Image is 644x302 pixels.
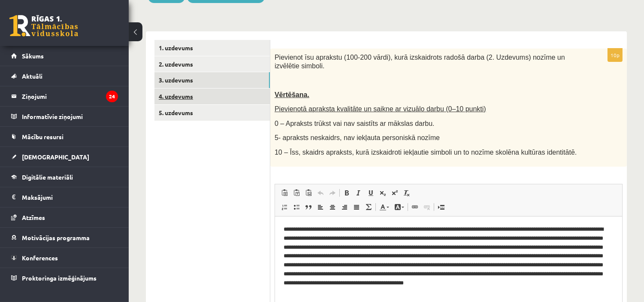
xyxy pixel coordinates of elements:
[22,254,58,262] span: Konferences
[22,52,44,60] span: Sākums
[9,15,78,37] a: Rīgas 1. Tālmācības vidusskola
[154,88,270,104] a: 4. uzdevums
[377,187,389,198] a: Apakšraksts
[154,40,270,56] a: 1. uzdevums
[11,147,118,167] a: [DEMOGRAPHIC_DATA]
[275,120,435,127] span: 0 – Apraksts trūkst vai nav saistīts ar mākslas darbu.
[154,72,270,88] a: 3. uzdevums
[290,201,302,213] a: Ievietot/noņemt sarakstu ar aizzīmēm
[314,187,327,198] a: Atcelt (vadīšanas taustiņš+Z)
[327,201,339,213] a: Centrēti
[409,201,421,213] a: Saite (vadīšanas taustiņš+K)
[275,91,309,98] span: Vērtēšana.
[302,201,314,213] a: Bloka citāts
[275,134,440,141] span: 5- apraksts neskaidrs, nav iekļauta personiskā nozīme
[22,214,45,221] span: Atzīmes
[106,91,118,102] i: 24
[154,105,270,121] a: 5. uzdevums
[392,201,407,213] a: Fona krāsa
[22,173,73,181] span: Digitālie materiāli
[275,149,577,156] span: 10 – Īss, skaidrs apraksts, kurā izskaidroti iekļautie simboli un to nozīme skolēna kultūras iden...
[353,187,365,198] a: Slīpraksts (vadīšanas taustiņš+I)
[11,268,118,288] a: Proktoringa izmēģinājums
[421,201,433,213] a: Atsaistīt
[327,187,339,198] a: Atkārtot (vadīšanas taustiņš+Y)
[22,187,118,207] legend: Maksājumi
[11,248,118,268] a: Konferences
[275,54,565,70] span: Pievienot īsu aprakstu (100-200 vārdi), kurā izskaidrots radošā darba (2. Uzdevums) nozīme un izv...
[290,187,302,198] a: Ievietot kā vienkāršu tekstu (vadīšanas taustiņš+pārslēgšanas taustiņš+V)
[11,66,118,86] a: Aktuāli
[389,187,401,198] a: Augšraksts
[608,48,623,62] p: 10p
[22,72,42,80] span: Aktuāli
[11,187,118,207] a: Maksājumi
[341,187,353,198] a: Treknraksts (vadīšanas taustiņš+B)
[278,201,290,213] a: Ievietot/noņemt numurētu sarakstu
[401,187,413,198] a: Noņemt stilus
[302,187,314,198] a: Ievietot no Worda
[11,167,118,187] a: Digitālie materiāli
[22,133,63,140] span: Mācību resursi
[377,201,392,213] a: Teksta krāsa
[22,86,118,106] legend: Ziņojumi
[365,187,377,198] a: Pasvītrojums (vadīšanas taustiņš+U)
[435,201,447,213] a: Ievietot lapas pārtraukumu drukai
[22,274,97,282] span: Proktoringa izmēģinājums
[22,107,118,126] legend: Informatīvie ziņojumi
[9,9,339,95] body: Bagātinātā teksta redaktors, wiswyg-editor-user-answer-47433890484780
[11,86,118,106] a: Ziņojumi24
[11,228,118,247] a: Motivācijas programma
[22,234,90,241] span: Motivācijas programma
[11,127,118,146] a: Mācību resursi
[275,105,486,113] span: Pievienotā apraksta kvalitāte un saikne ar vizuālo darbu (0–10 punkti)
[314,201,327,213] a: Izlīdzināt pa kreisi
[339,201,351,213] a: Izlīdzināt pa labi
[22,153,89,161] span: [DEMOGRAPHIC_DATA]
[11,107,118,126] a: Informatīvie ziņojumi
[11,207,118,227] a: Atzīmes
[11,46,118,66] a: Sākums
[351,201,363,213] a: Izlīdzināt malas
[363,201,375,213] a: Math
[278,187,290,198] a: Ielīmēt (vadīšanas taustiņš+V)
[154,56,270,72] a: 2. uzdevums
